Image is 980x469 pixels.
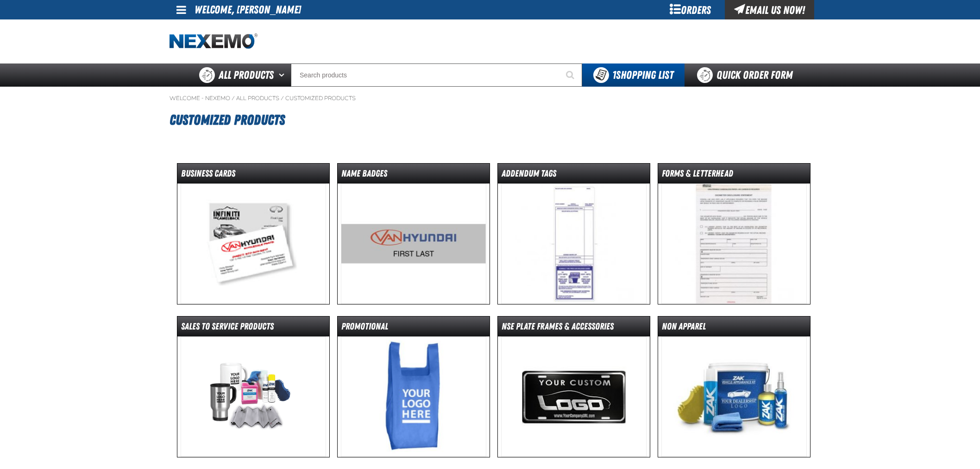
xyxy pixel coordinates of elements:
a: Business Cards [177,163,330,304]
a: Customized Products [285,95,356,102]
a: Quick Order Form [685,63,810,87]
img: Non Apparel [661,336,807,457]
span: All Products [219,67,274,83]
dt: Non Apparel [658,320,810,336]
strong: 1 [612,69,616,82]
span: / [281,95,284,102]
a: Addendum Tags [497,163,650,304]
a: Home [170,33,258,50]
img: Promotional [341,336,487,457]
span: / [232,95,235,102]
button: Start Searching [559,63,582,87]
a: Sales to Service Products [177,316,330,457]
img: nse Plate Frames & Accessories [501,336,647,457]
dt: Promotional [338,320,490,336]
button: Open All Products pages [276,63,291,87]
a: Promotional [337,316,490,457]
input: Search [291,63,582,87]
dt: Addendum Tags [498,167,650,184]
a: Name Badges [337,163,490,304]
dt: nse Plate Frames & Accessories [498,320,650,336]
dt: Forms & Letterhead [658,167,810,184]
span: Shopping List [612,69,673,82]
nav: Breadcrumbs [170,95,810,102]
a: All Products [236,95,279,102]
img: Nexemo logo [170,33,258,50]
dt: Business Cards [177,167,329,184]
button: You have 1 Shopping List. Open to view details [582,63,685,87]
img: Sales to Service Products [181,336,327,457]
dt: Name Badges [338,167,490,184]
h1: Customized Products [170,108,810,133]
a: Non Apparel [658,316,810,457]
img: Forms & Letterhead [661,184,807,304]
dt: Sales to Service Products [177,320,329,336]
a: Welcome - Nexemo [170,95,230,102]
a: Forms & Letterhead [658,163,810,304]
img: Business Cards [181,184,327,304]
img: Name Badges [341,184,487,304]
img: Addendum Tags [501,184,647,304]
a: nse Plate Frames & Accessories [497,316,650,457]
